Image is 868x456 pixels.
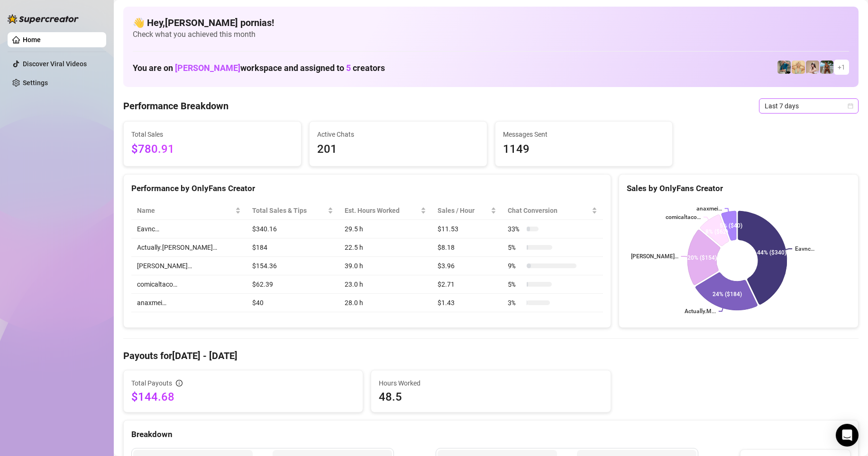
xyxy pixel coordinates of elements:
span: $780.91 [131,140,293,158]
span: 9 % [508,261,523,271]
span: 3 % [508,298,523,308]
th: Name [131,202,247,220]
td: $40 [247,294,339,312]
a: Home [23,36,41,44]
td: $154.36 [247,257,339,275]
span: 5 [346,63,351,73]
td: 39.0 h [339,257,432,275]
span: 33 % [508,224,523,234]
span: Messages Sent [503,129,665,140]
td: comicaltaco… [131,275,247,294]
td: Eavnc… [131,220,247,238]
span: calendar [848,103,853,109]
div: Est. Hours Worked [345,205,419,216]
img: Eavnc [777,61,791,74]
td: $3.96 [432,257,502,275]
th: Sales / Hour [432,202,502,220]
span: $144.68 [131,389,355,404]
text: Actually.M... [685,308,716,315]
td: [PERSON_NAME]… [131,257,247,275]
span: Total Sales [131,129,293,140]
div: Breakdown [131,428,850,441]
img: Libby [820,61,833,74]
td: $184 [247,238,339,257]
th: Chat Conversion [502,202,603,220]
text: [PERSON_NAME]… [630,253,678,260]
img: anaxmei [806,61,819,74]
span: Chat Conversion [508,205,590,216]
span: 5 % [508,242,523,253]
span: 48.5 [379,389,603,404]
td: $62.39 [247,275,339,294]
span: Check what you achieved this month [133,29,849,40]
text: Eavnc… [795,246,814,252]
span: info-circle [176,380,183,386]
span: Sales / Hour [438,205,489,216]
a: Discover Viral Videos [23,60,87,68]
td: Actually.[PERSON_NAME]… [131,238,247,257]
td: 22.5 h [339,238,432,257]
h4: 👋 Hey, [PERSON_NAME] pornias ! [133,16,849,29]
text: comicaltaco… [666,214,701,220]
text: anaxmei… [696,205,722,212]
h1: You are on workspace and assigned to creators [133,63,385,73]
span: Total Sales & Tips [252,205,326,216]
span: Total Payouts [131,378,172,388]
span: Active Chats [317,129,479,140]
span: + 1 [838,62,845,72]
img: Actually.Maria [792,61,805,74]
td: $340.16 [247,220,339,238]
a: Settings [23,79,48,87]
div: Sales by OnlyFans Creator [627,182,850,195]
td: $2.71 [432,275,502,294]
span: [PERSON_NAME] [175,63,240,73]
td: 29.5 h [339,220,432,238]
h4: Payouts for [DATE] - [DATE] [123,349,859,362]
span: 1149 [503,140,665,158]
h4: Performance Breakdown [123,99,228,113]
td: 28.0 h [339,294,432,312]
span: 5 % [508,279,523,289]
img: logo-BBDzfeDw.svg [8,14,79,24]
span: Hours Worked [379,378,603,388]
span: Last 7 days [765,99,853,113]
div: Performance by OnlyFans Creator [131,182,603,195]
td: $1.43 [432,294,502,312]
div: Open Intercom Messenger [836,424,859,447]
span: Name [137,205,233,216]
td: anaxmei… [131,294,247,312]
td: 23.0 h [339,275,432,294]
th: Total Sales & Tips [247,202,339,220]
td: $8.18 [432,238,502,257]
span: 201 [317,140,479,158]
td: $11.53 [432,220,502,238]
